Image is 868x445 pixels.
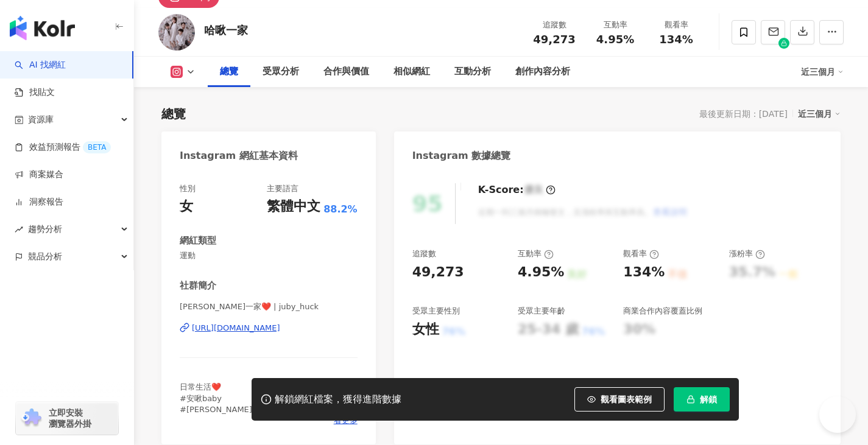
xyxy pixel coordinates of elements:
[15,141,111,153] a: 效益預測報告BETA
[192,323,280,334] div: [URL][DOMAIN_NAME]
[412,306,460,317] div: 受眾主要性別
[531,19,577,31] div: 追蹤數
[204,23,248,38] div: 哈啾一家
[393,65,430,79] div: 相似網紅
[28,215,62,243] span: 趨勢分析
[533,33,575,46] span: 49,273
[334,415,358,426] span: 看更多
[653,19,699,31] div: 觀看率
[15,196,63,208] a: 洞察報告
[267,183,298,194] div: 主要語言
[478,183,556,197] div: K-Score :
[49,407,91,429] span: 立即安裝 瀏覽器外掛
[161,105,186,122] div: 總覽
[19,408,43,428] img: chrome extension
[158,14,195,51] img: KOL Avatar
[15,86,55,99] a: 找貼文
[801,62,844,82] div: 近三個月
[180,250,358,261] span: 運動
[28,106,54,133] span: 資源庫
[729,248,765,259] div: 漲粉率
[518,263,564,282] div: 4.95%
[180,279,216,292] div: 社群簡介
[323,203,358,216] span: 88.2%
[659,33,693,46] span: 134%
[798,106,841,122] div: 近三個月
[180,323,358,334] a: [URL][DOMAIN_NAME]
[596,33,634,46] span: 4.95%
[623,306,702,317] div: 商業合作內容覆蓋比例
[180,197,193,216] div: 女
[10,16,75,40] img: logo
[180,234,216,247] div: 網紅類型
[180,149,298,163] div: Instagram 網紅基本資料
[15,169,63,181] a: 商案媒合
[412,320,439,339] div: 女性
[674,387,730,412] button: 解鎖
[515,65,570,79] div: 創作內容分析
[323,65,369,79] div: 合作與價值
[220,65,238,79] div: 總覽
[16,402,118,435] a: chrome extension立即安裝 瀏覽器外掛
[574,387,665,412] button: 觀看圖表範例
[592,19,638,31] div: 互動率
[15,59,66,71] a: searchAI 找網紅
[412,149,511,163] div: Instagram 數據總覽
[518,248,554,259] div: 互動率
[267,197,320,216] div: 繁體中文
[180,183,196,194] div: 性別
[180,301,358,312] span: [PERSON_NAME]一家❤️ | juby_huck
[412,263,464,282] div: 49,273
[623,248,659,259] div: 觀看率
[454,65,491,79] div: 互動分析
[699,109,788,119] div: 最後更新日期：[DATE]
[275,393,401,406] div: 解鎖網紅檔案，獲得進階數據
[28,243,62,270] span: 競品分析
[412,248,436,259] div: 追蹤數
[601,394,652,404] span: 觀看圖表範例
[263,65,299,79] div: 受眾分析
[623,263,665,282] div: 134%
[15,225,23,234] span: rise
[518,306,565,317] div: 受眾主要年齡
[700,394,717,404] span: 解鎖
